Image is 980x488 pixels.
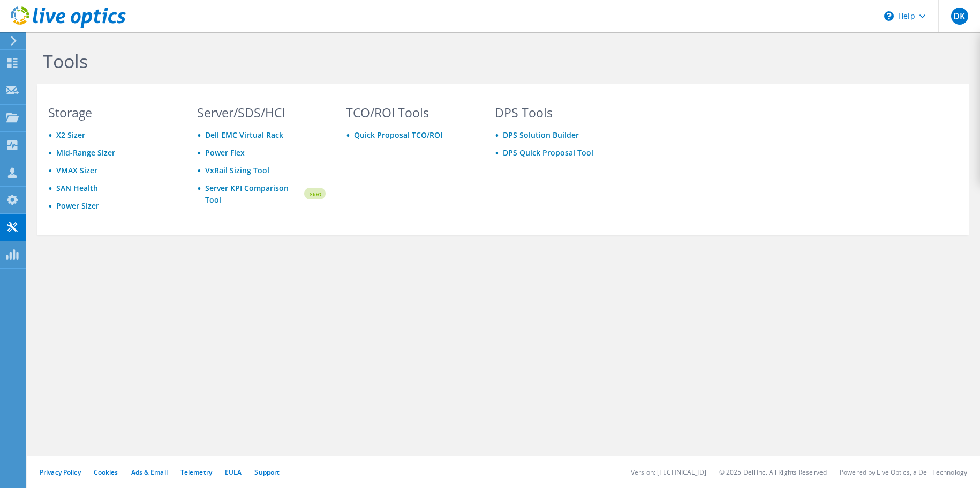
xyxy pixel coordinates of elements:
[303,181,326,206] img: new-badge.svg
[205,182,303,206] a: Server KPI Comparison Tool
[94,468,118,477] a: Cookies
[503,130,579,140] a: DPS Solution Builder
[48,107,177,119] h3: Storage
[205,147,245,158] a: Power Flex
[354,130,442,140] a: Quick Proposal TCO/ROI
[205,165,269,175] a: VxRail Sizing Tool
[503,147,593,158] a: DPS Quick Proposal Tool
[719,468,827,477] li: © 2025 Dell Inc. All Rights Reserved
[840,468,967,477] li: Powered by Live Optics, a Dell Technology
[346,107,474,119] h3: TCO/ROI Tools
[197,107,326,119] h3: Server/SDS/HCI
[56,183,98,193] a: SAN Health
[205,130,283,140] a: Dell EMC Virtual Rack
[884,11,894,21] svg: \n
[225,468,242,477] a: EULA
[631,468,706,477] li: Version: [TECHNICAL_ID]
[56,130,85,140] a: X2 Sizer
[495,107,623,119] h3: DPS Tools
[40,468,81,477] a: Privacy Policy
[951,8,968,25] span: DK
[254,468,280,477] a: Support
[56,147,115,158] a: Mid-Range Sizer
[43,50,766,72] h1: Tools
[56,165,97,175] a: VMAX Sizer
[131,468,168,477] a: Ads & Email
[180,468,212,477] a: Telemetry
[56,201,99,211] a: Power Sizer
